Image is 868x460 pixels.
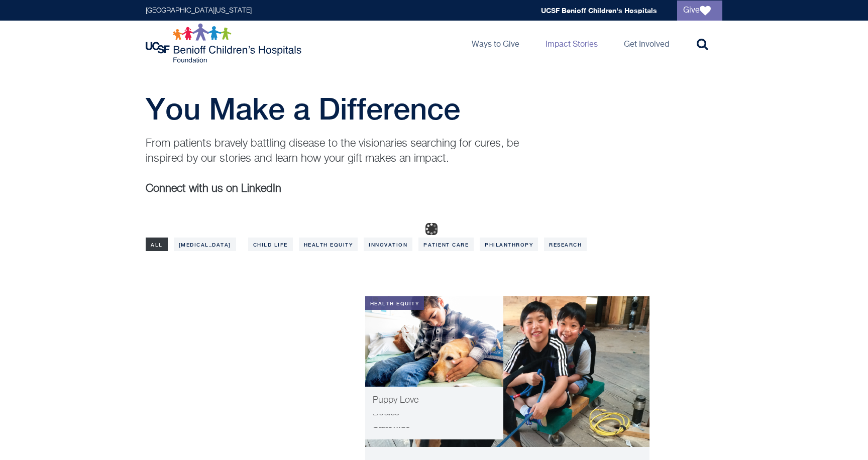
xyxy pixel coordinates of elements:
a: Health Equity [299,238,358,251]
a: All [146,238,168,251]
a: Philanthropy [480,238,538,251]
a: UCSF Benioff Children's Hospitals [541,6,657,15]
a: Give [677,1,722,21]
img: puppy-love-thumb.png [365,296,503,387]
a: [MEDICAL_DATA] [174,238,236,251]
p: From patients bravely battling disease to the visionaries searching for cures, be inspired by our... [146,136,532,166]
a: Patient Care [418,238,474,251]
a: Child Life [248,238,293,251]
a: Innovation [364,238,412,251]
img: Logo for UCSF Benioff Children's Hospitals Foundation [146,23,304,63]
div: Health Equity [365,296,424,310]
a: Get Involved [616,21,677,66]
a: [GEOGRAPHIC_DATA][US_STATE] [146,7,252,14]
span: Puppy Love [373,396,418,405]
a: Ways to Give [464,21,527,66]
b: Connect with us on LinkedIn [146,183,281,194]
a: Research [544,238,587,251]
a: Impact Stories [537,21,606,66]
a: Health Equity Puppy Love [365,296,503,414]
span: You Make a Difference [146,91,460,126]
